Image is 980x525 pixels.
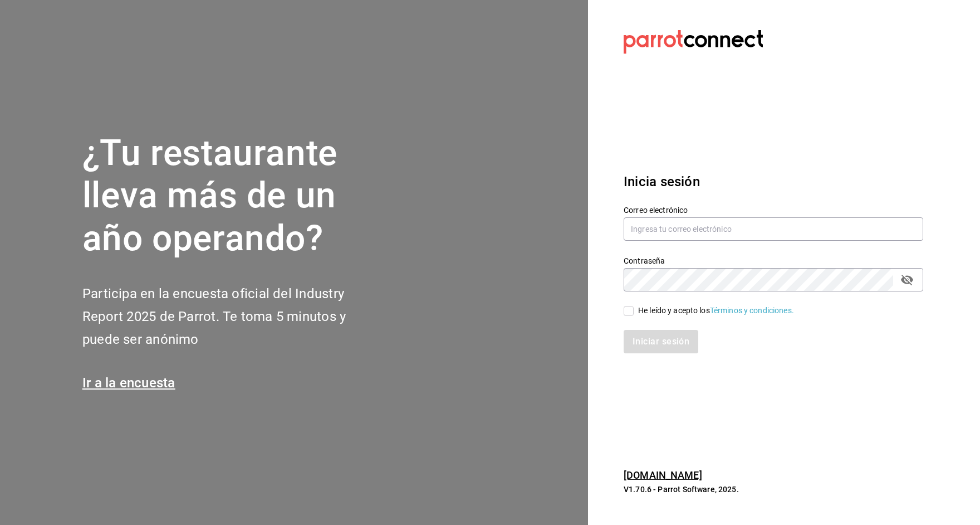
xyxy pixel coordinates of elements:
a: Términos y condiciones. [710,306,794,315]
label: Correo electrónico [624,206,923,213]
a: [DOMAIN_NAME] [624,469,702,481]
label: Contraseña [624,256,923,264]
p: V1.70.6 - Parrot Software, 2025. [624,484,923,495]
h3: Inicia sesión [624,172,923,192]
input: Ingresa tu correo electrónico [624,217,923,241]
h1: ¿Tu restaurante lleva más de un año operando? [82,132,383,260]
button: passwordField [898,270,917,289]
div: He leído y acepto los [638,305,794,317]
h2: Participa en la encuesta oficial del Industry Report 2025 de Parrot. Te toma 5 minutos y puede se... [82,283,383,351]
a: Ir a la encuesta [82,375,175,391]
